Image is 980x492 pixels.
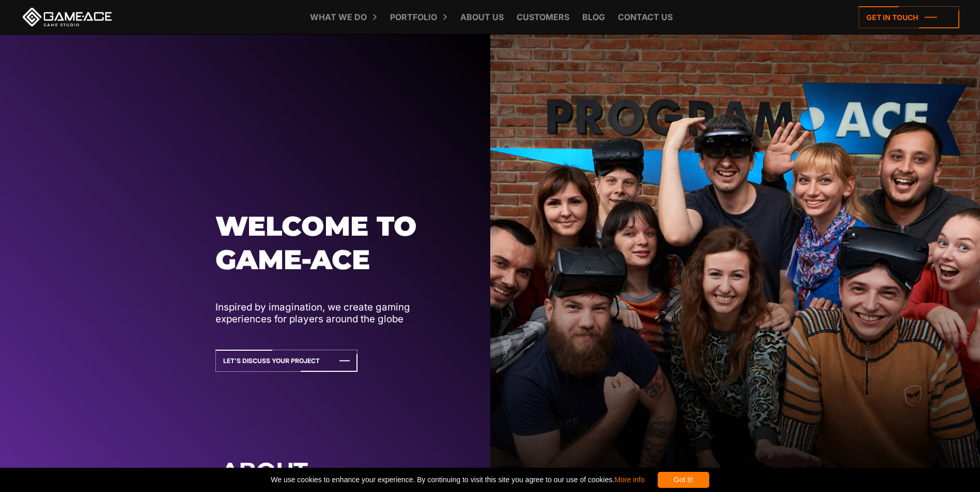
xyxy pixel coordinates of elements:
[658,472,709,488] div: Got it!
[215,301,460,325] p: Inspired by imagination, we create gaming experiences for players around the globe
[271,472,644,488] span: We use cookies to enhance your experience. By continuing to visit this site you agree to our use ...
[614,475,644,484] a: More info
[859,6,959,28] a: Get in touch
[215,350,357,372] a: Let's Discuss Your Project
[215,209,460,277] h1: Welcome to Game-ace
